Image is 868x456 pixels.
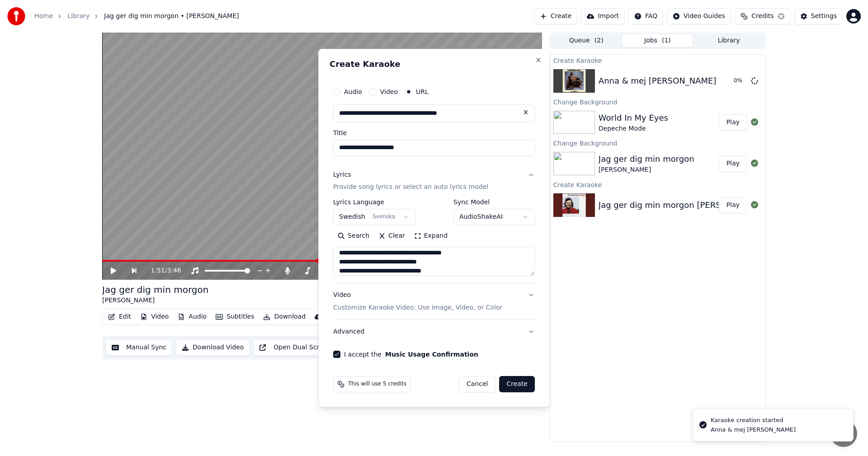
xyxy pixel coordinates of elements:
button: LyricsProvide song lyrics or select an auto lyrics model [333,163,535,199]
div: LyricsProvide song lyrics or select an auto lyrics model [333,199,535,283]
p: Provide song lyrics or select an auto lyrics model [333,183,488,192]
button: Cancel [459,376,495,392]
label: URL [416,89,429,95]
h2: Create Karaoke [330,60,538,68]
p: Customize Karaoke Video: Use Image, Video, or Color [333,303,502,312]
label: Title [333,130,535,136]
button: I accept the [385,351,478,357]
button: Search [333,229,374,244]
label: Sync Model [453,199,535,206]
span: This will use 5 credits [348,381,406,388]
button: Clear [374,229,410,244]
label: I accept the [344,351,478,357]
button: VideoCustomize Karaoke Video: Use Image, Video, or Color [333,284,535,320]
button: Expand [410,229,452,244]
div: Video [333,291,502,313]
label: Lyrics Language [333,199,415,206]
label: Audio [344,89,362,95]
div: Lyrics [333,170,351,179]
button: Create [499,376,535,392]
button: Advanced [333,320,535,343]
label: Video [380,89,398,95]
